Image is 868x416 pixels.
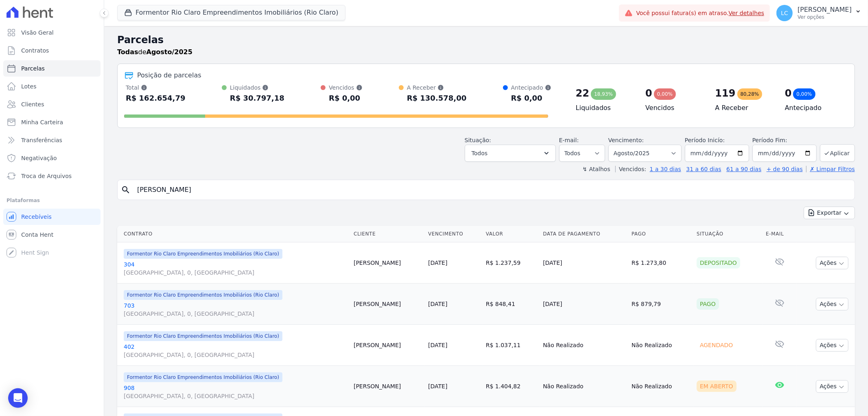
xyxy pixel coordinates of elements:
span: Conta Hent [21,231,53,239]
label: Período Fim: [752,136,817,145]
a: [DATE] [428,342,447,348]
div: A Receber [407,84,467,92]
a: Visão Geral [3,24,101,41]
a: 908[GEOGRAPHIC_DATA], 0, [GEOGRAPHIC_DATA] [124,384,347,400]
button: Formentor Rio Claro Empreendimentos Imobiliários (Rio Claro) [117,5,345,20]
a: 402[GEOGRAPHIC_DATA], 0, [GEOGRAPHIC_DATA] [124,343,347,359]
span: Formentor Rio Claro Empreendimentos Imobiliários (Rio Claro) [124,249,282,259]
span: [GEOGRAPHIC_DATA], 0, [GEOGRAPHIC_DATA] [124,269,347,277]
label: Vencimento: [608,137,644,143]
td: [PERSON_NAME] [350,325,425,366]
div: 18,93% [591,88,616,100]
a: 1 a 30 dias [650,166,681,172]
span: Negativação [21,154,57,162]
div: Vencidos [329,84,362,92]
td: R$ 1.037,11 [483,325,540,366]
th: Data de Pagamento [540,226,628,242]
div: 22 [576,87,589,100]
span: Minha Carteira [21,118,63,126]
span: Clientes [21,100,44,108]
button: Aplicar [820,144,855,162]
strong: Todas [117,48,138,56]
a: Transferências [3,132,101,148]
h2: Parcelas [117,33,855,47]
div: Posição de parcelas [137,70,201,80]
a: 31 a 60 dias [686,166,721,172]
div: Total [126,84,186,92]
a: 703[GEOGRAPHIC_DATA], 0, [GEOGRAPHIC_DATA] [124,302,347,318]
span: Formentor Rio Claro Empreendimentos Imobiliários (Rio Claro) [124,290,282,300]
a: 61 a 90 dias [726,166,761,172]
h4: Vencidos [645,103,702,113]
div: R$ 130.578,00 [407,92,467,105]
td: [PERSON_NAME] [350,284,425,325]
div: Open Intercom Messenger [8,388,28,408]
th: Vencimento [425,226,483,242]
td: R$ 1.273,80 [628,242,693,284]
td: R$ 1.237,59 [483,242,540,284]
span: [GEOGRAPHIC_DATA], 0, [GEOGRAPHIC_DATA] [124,351,347,359]
a: Ver detalhes [729,10,765,16]
p: [PERSON_NAME] [798,6,852,14]
span: Formentor Rio Claro Empreendimentos Imobiliários (Rio Claro) [124,372,282,382]
button: Ações [816,298,848,310]
span: Troca de Arquivos [21,172,72,180]
a: [DATE] [428,260,447,266]
div: 0 [785,87,792,100]
a: Recebíveis [3,209,101,225]
div: Em Aberto [697,381,737,392]
a: + de 90 dias [767,166,803,172]
div: 119 [715,87,735,100]
span: Contratos [21,46,49,55]
th: Situação [693,226,763,242]
span: Todos [472,148,488,158]
span: Você possui fatura(s) em atraso. [636,9,764,18]
button: Todos [465,145,556,162]
strong: Agosto/2025 [146,48,192,56]
span: [GEOGRAPHIC_DATA], 0, [GEOGRAPHIC_DATA] [124,310,347,318]
div: Liquidados [230,84,284,92]
a: [DATE] [428,301,447,307]
a: Minha Carteira [3,114,101,130]
div: Depositado [697,257,740,269]
label: E-mail: [559,137,579,143]
label: Período Inicío: [685,137,725,143]
td: R$ 879,79 [628,284,693,325]
span: LC [781,10,788,16]
td: Não Realizado [628,366,693,407]
td: R$ 848,41 [483,284,540,325]
a: 304[GEOGRAPHIC_DATA], 0, [GEOGRAPHIC_DATA] [124,260,347,277]
p: de [117,47,192,57]
div: Antecipado [511,84,551,92]
span: [GEOGRAPHIC_DATA], 0, [GEOGRAPHIC_DATA] [124,392,347,400]
td: [DATE] [540,284,628,325]
button: Ações [816,380,848,393]
a: Conta Hent [3,227,101,243]
input: Buscar por nome do lote ou do cliente [132,182,851,198]
button: Ações [816,339,848,352]
a: [DATE] [428,383,447,390]
div: 0 [645,87,652,100]
h4: Liquidados [576,103,632,113]
span: Recebíveis [21,213,52,221]
div: 0,00% [654,88,676,100]
td: Não Realizado [628,325,693,366]
a: Troca de Arquivos [3,168,101,184]
th: Valor [483,226,540,242]
td: R$ 1.404,82 [483,366,540,407]
span: Parcelas [21,64,45,73]
div: R$ 162.654,79 [126,92,186,105]
label: Situação: [465,137,491,143]
button: Exportar [804,207,855,219]
span: Visão Geral [21,29,54,37]
label: ↯ Atalhos [582,166,610,172]
div: 0,00% [793,88,815,100]
div: R$ 30.797,18 [230,92,284,105]
span: Lotes [21,82,37,90]
th: Pago [628,226,693,242]
a: Contratos [3,42,101,59]
th: E-mail [763,226,796,242]
h4: A Receber [715,103,772,113]
label: Vencidos: [615,166,646,172]
div: Agendado [697,339,736,351]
